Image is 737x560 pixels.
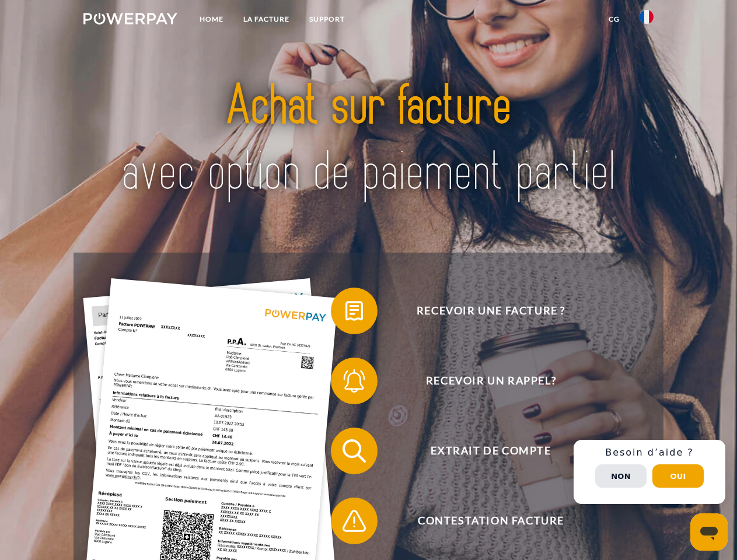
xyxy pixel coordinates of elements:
h3: Besoin d’aide ? [581,447,718,459]
span: Recevoir une facture ? [348,288,634,334]
a: Home [190,9,233,30]
img: qb_search.svg [340,436,369,466]
iframe: Bouton de lancement de la fenêtre de messagerie [690,513,728,551]
button: Recevoir un rappel? [331,358,634,404]
button: Contestation Facture [331,498,634,544]
span: Contestation Facture [348,498,634,544]
button: Oui [652,464,704,488]
img: qb_bell.svg [340,366,369,395]
img: qb_bill.svg [340,296,369,325]
button: Extrait de compte [331,428,634,474]
a: Support [299,9,355,30]
img: fr [640,10,654,24]
span: Extrait de compte [348,428,634,474]
img: logo-powerpay-white.svg [83,13,177,24]
img: title-powerpay_fr.svg [111,56,626,223]
div: Schnellhilfe [574,440,725,504]
img: qb_warning.svg [340,506,369,535]
a: LA FACTURE [233,9,299,30]
button: Recevoir une facture ? [331,288,634,334]
a: CG [599,9,630,30]
button: Non [595,464,647,488]
span: Recevoir un rappel? [348,358,634,404]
